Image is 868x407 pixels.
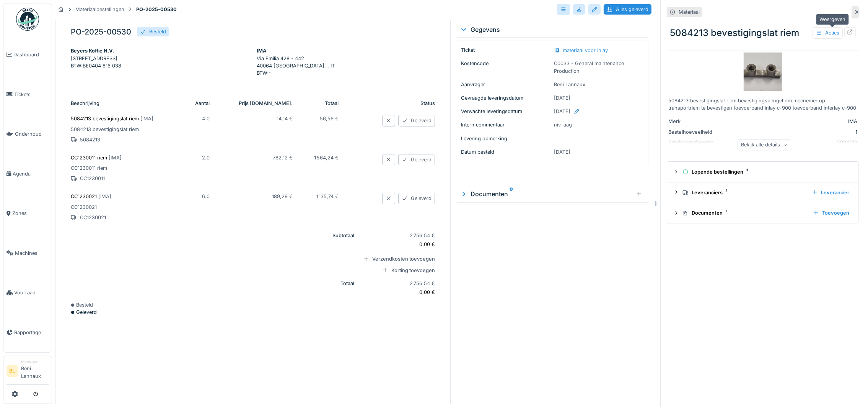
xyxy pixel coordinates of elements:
li: BL [7,365,18,377]
p: Kostencode [461,60,551,74]
span: [ IMA ] [98,194,111,199]
p: 5084213 bevestigingslat riem [71,126,176,133]
th: Prijs [DOMAIN_NAME]. [216,96,299,111]
div: Geleverd [71,309,435,316]
div: Beyers Koffie N.V. [71,47,249,54]
p: 5084213 [71,136,176,143]
p: 2 756,54 € [366,232,435,239]
th: Beschrijving [71,96,182,111]
p: niv laag [554,121,645,128]
div: [DATE] [554,108,645,121]
p: Verwachte leveringsdatum [461,108,551,115]
div: Korting toevoegen [345,267,435,274]
div: Gegevens [460,25,645,34]
div: IMA [729,118,857,125]
div: Materiaal [679,8,700,16]
sup: 0 [510,189,513,199]
p: CC1230021 [71,203,176,211]
span: Voorraad [14,289,49,296]
div: 1 [729,128,857,136]
div: Leveranciers [682,189,806,196]
li: Beni Lannaux [21,359,49,383]
a: Tickets [3,75,52,115]
span: Machines [15,249,49,257]
div: materiaal voor inlay [563,47,608,59]
p: 1 564,24 € [305,154,339,161]
p: 1 135,74 € [305,193,339,200]
a: BL ManagerBeni Lannaux [7,359,49,385]
p: C0033 - General maintenance Production [554,60,645,74]
summary: Lopende bestellingen1 [670,165,855,179]
p: Aanvrager [461,81,551,88]
h5: PO-2025-00530 [71,27,131,36]
p: Beni Lannaux [554,81,645,88]
a: Zones [3,194,52,233]
p: Gevraagde leveringsdatum [461,94,551,102]
p: Datum besteld [461,148,551,156]
p: [STREET_ADDRESS] [71,55,249,62]
span: [ IMA ] [140,116,153,121]
p: CC1230011 riem [71,154,176,161]
span: Tickets [14,91,49,98]
summary: Leveranciers1Leverancier [670,185,855,200]
a: Machines [3,233,52,273]
div: IMA [257,47,435,54]
a: Dashboard [3,35,52,75]
div: Acties [813,27,843,38]
p: [DATE] [554,94,645,102]
p: Via Emilia 428 - 442 40064 [GEOGRAPHIC_DATA], , IT [257,55,435,69]
p: BTW : - [257,69,435,77]
p: Levering opmerking [461,135,551,142]
span: Agenda [13,170,49,177]
p: 0,00 € [366,241,435,248]
div: Documenten [682,209,807,217]
p: [DATE] [554,148,645,156]
div: Besteld [71,301,435,309]
img: Badge_color-CXgf-gQk.svg [16,8,39,31]
th: Totaal [299,96,345,111]
th: Status [360,96,435,111]
p: Ticket [461,46,551,54]
p: 6.0 [188,193,210,200]
div: Merk [668,118,726,125]
div: Bestelhoeveelheid [668,128,726,136]
span: Onderhoud [15,130,49,138]
div: Lopende bestellingen [682,168,849,176]
p: CC1230011 riem [71,164,176,172]
p: BTW : BE0404 816 038 [71,62,249,69]
p: 189,29 € [222,193,293,200]
div: Besteld [149,28,166,35]
div: Geleverd [398,115,435,126]
p: 5084213 bevestigingslat riem [71,115,176,122]
span: Rapportage [14,329,49,336]
div: Geleverd [398,154,435,165]
div: Bekijk alle details [738,139,791,150]
p: CC1230021 [71,193,176,200]
div: Leverancier [809,187,852,198]
span: [ IMA ] [109,155,122,161]
p: Intern commentaar [461,121,551,128]
a: Voorraad [3,273,52,313]
span: Dashboard [13,51,49,58]
p: CC1230011 [71,175,176,182]
th: Aantal [182,96,216,111]
a: Rapportage [3,313,52,353]
a: Agenda [3,154,52,194]
th: Totaal [71,276,360,301]
p: 782,12 € [222,154,293,161]
p: 0,00 € [366,289,435,296]
summary: Documenten1Toevoegen [670,206,855,220]
div: 5084213 bevestigingslat riem [667,23,859,43]
div: Documenten [460,189,633,199]
th: Subtotaal [71,228,360,253]
p: CC1230021 [71,214,176,221]
div: 5084213 bevestigingslat riem bevestigingsbeugel om meenemer op transportriem te bevestigen toevoe... [668,97,857,112]
strong: PO-2025-00530 [133,6,180,13]
a: Onderhoud [3,114,52,154]
p: 4.0 [188,115,210,122]
div: Manager [21,359,49,365]
p: 56,56 € [305,115,339,122]
div: Toevoegen [810,208,852,218]
p: 2 756,54 € [366,280,435,287]
div: Verzendkosten toevoegen [345,255,435,263]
